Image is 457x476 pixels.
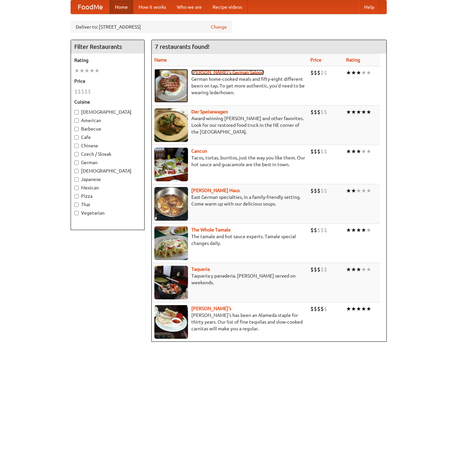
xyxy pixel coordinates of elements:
[74,109,141,115] label: [DEMOGRAPHIC_DATA]
[74,142,141,149] label: Chinese
[324,305,327,313] li: $
[317,266,320,273] li: $
[191,266,210,272] b: Taqueria
[71,0,110,14] a: FoodMe
[154,76,305,96] p: German home-cooked meals and fifty-eight different beers on tap. To get more authentic, you'd nee...
[74,117,141,124] label: American
[74,168,141,174] label: [DEMOGRAPHIC_DATA]
[356,266,361,273] li: ★
[361,266,366,273] li: ★
[314,148,317,155] li: $
[317,226,320,234] li: $
[317,69,320,76] li: $
[71,40,144,53] h4: Filter Restaurants
[154,115,305,135] p: Award-winning [PERSON_NAME] and other favorites. Look for our restored food truck in the NE corne...
[320,305,324,313] li: $
[324,266,327,273] li: $
[74,144,79,148] input: Chinese
[191,148,207,154] a: Cancun
[320,226,324,234] li: $
[346,108,351,116] li: ★
[74,211,79,215] input: Vegetarian
[78,88,81,95] li: $
[207,0,247,14] a: Recipe videos
[154,312,305,332] p: [PERSON_NAME]'s has been an Alameda staple for thirty years. Our list of fine tequilas and slow-c...
[74,67,79,74] li: ★
[310,69,314,76] li: $
[310,266,314,273] li: $
[110,0,133,14] a: Home
[154,148,188,181] img: cancun.jpg
[74,99,141,105] h5: Cuisine
[346,226,351,234] li: ★
[154,69,188,103] img: esthers.jpg
[74,176,141,183] label: Japanese
[361,148,366,155] li: ★
[310,108,314,116] li: $
[74,159,141,166] label: German
[74,78,141,84] h5: Price
[351,266,356,273] li: ★
[74,127,79,131] input: Barbecue
[317,305,320,313] li: $
[310,148,314,155] li: $
[317,108,320,116] li: $
[324,108,327,116] li: $
[346,187,351,194] li: ★
[356,226,361,234] li: ★
[74,110,79,114] input: [DEMOGRAPHIC_DATA]
[155,43,210,50] ng-pluralize: 7 restaurants found!
[320,187,324,194] li: $
[154,226,188,260] img: wholetamale.jpg
[154,305,188,339] img: pedros.jpg
[324,148,327,155] li: $
[191,227,231,232] a: The Whole Tamale
[191,188,240,193] a: [PERSON_NAME] Haus
[191,306,231,311] a: [PERSON_NAME]'s
[74,177,79,182] input: Japanese
[154,187,188,221] img: kohlhaus.jpg
[74,151,141,157] label: Czech / Slovak
[346,57,360,63] a: Rating
[317,187,320,194] li: $
[366,266,371,273] li: ★
[89,67,94,74] li: ★
[320,69,324,76] li: $
[359,0,380,14] a: Help
[74,210,141,216] label: Vegetarian
[324,69,327,76] li: $
[346,148,351,155] li: ★
[74,152,79,156] input: Czech / Slovak
[74,203,79,207] input: Thai
[74,118,79,123] input: American
[366,187,371,194] li: ★
[366,108,371,116] li: ★
[84,88,88,95] li: $
[81,88,84,95] li: $
[74,57,141,64] h5: Rating
[74,201,141,208] label: Thai
[314,305,317,313] li: $
[356,148,361,155] li: ★
[366,69,371,76] li: ★
[191,109,228,114] a: Der Speisewagen
[356,305,361,313] li: ★
[310,57,321,63] a: Price
[88,88,91,95] li: $
[361,108,366,116] li: ★
[79,67,84,74] li: ★
[351,226,356,234] li: ★
[74,193,141,199] label: Pizza
[346,266,351,273] li: ★
[320,266,324,273] li: $
[154,154,305,168] p: Tacos, tortas, burritos, just the way you like them. Our hot sauce and guacamole are the best in ...
[211,24,227,30] a: Change
[320,108,324,116] li: $
[191,70,264,75] b: [PERSON_NAME]'s German Saloon
[172,0,207,14] a: Who we are
[351,305,356,313] li: ★
[74,135,79,140] input: Cafe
